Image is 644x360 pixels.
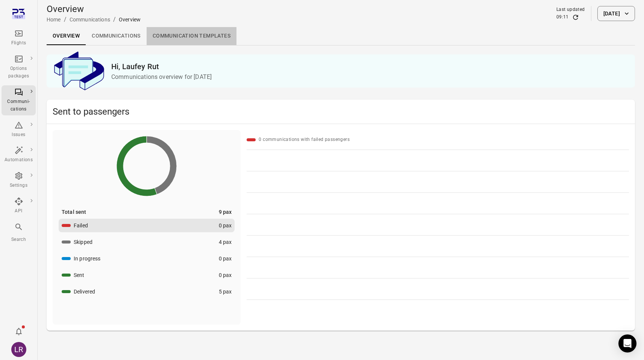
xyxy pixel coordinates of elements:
[5,98,33,113] div: Communi-cations
[64,15,67,24] li: /
[62,208,86,216] div: Total sent
[8,339,29,360] button: Laufey Rut
[2,27,36,49] a: Flights
[219,222,232,229] div: 0 pax
[111,61,629,73] h2: Hi, Laufey Rut
[74,255,101,262] div: In progress
[59,285,235,298] button: Delivered5 pax
[219,255,232,262] div: 0 pax
[5,156,33,164] div: Automations
[618,334,636,352] div: Open Intercom Messenger
[111,73,629,82] p: Communications overview for [DATE]
[59,268,235,282] button: Sent0 pax
[5,65,33,80] div: Options packages
[147,27,236,45] a: Communication templates
[2,144,36,166] a: Automations
[59,219,235,232] button: Failed0 pax
[5,39,33,47] div: Flights
[2,169,36,192] a: Settings
[259,136,350,144] div: 0 communications with failed passengers
[5,182,33,189] div: Settings
[2,85,36,115] a: Communi-cations
[47,17,61,23] a: Home
[119,16,141,23] div: Overview
[2,195,36,217] a: API
[59,252,235,265] button: In progress0 pax
[5,207,33,215] div: API
[113,15,116,24] li: /
[556,6,585,14] div: Last updated
[572,14,579,21] button: Refresh data
[74,288,95,295] div: Delivered
[219,238,232,246] div: 4 pax
[74,222,88,229] div: Failed
[219,288,232,295] div: 5 pax
[2,52,36,82] a: Options packages
[5,236,33,244] div: Search
[11,324,26,339] button: Notifications
[2,118,36,141] a: Issues
[219,271,232,279] div: 0 pax
[59,235,235,249] button: Skipped4 pax
[74,271,85,279] div: Sent
[2,220,36,245] button: Search
[47,3,141,15] h1: Overview
[47,15,141,24] nav: Breadcrumbs
[47,27,635,45] div: Local navigation
[5,131,33,139] div: Issues
[597,6,635,21] button: [DATE]
[86,27,147,45] a: Communications
[219,208,232,216] div: 9 pax
[53,106,629,118] h2: Sent to passengers
[74,238,92,246] div: Skipped
[47,27,86,45] a: Overview
[556,14,569,21] div: 09:11
[11,342,26,357] div: LR
[70,17,110,23] a: Communications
